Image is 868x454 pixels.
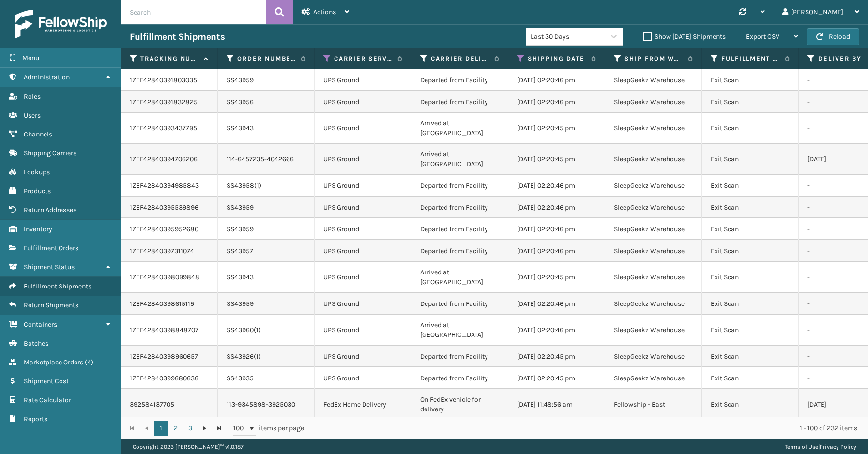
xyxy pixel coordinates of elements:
[121,293,218,315] td: 1ZEF42840398615119
[411,197,508,218] td: Departed from Facility
[315,144,411,175] td: UPS Ground
[121,240,218,262] td: 1ZEF42840397311074
[315,91,411,113] td: UPS Ground
[24,73,70,81] span: Administration
[721,54,780,63] label: Fulfillment Order Status
[227,374,254,382] a: SS43935
[15,10,107,39] img: logo
[605,389,702,420] td: Fellowship - East
[227,182,261,190] a: SS43958(1)
[227,203,254,212] a: SS43959
[24,339,48,348] span: Batches
[605,346,702,367] td: SleepGeekz Warehouse
[508,69,605,91] td: [DATE] 02:20:46 pm
[24,206,76,214] span: Return Addresses
[237,54,296,63] label: Order Number
[24,130,52,138] span: Channels
[315,346,411,367] td: UPS Ground
[315,69,411,91] td: UPS Ground
[411,175,508,197] td: Departed from Facility
[785,439,856,454] div: |
[411,346,508,367] td: Departed from Facility
[702,175,799,197] td: Exit Scan
[227,273,254,281] a: SS43943
[315,315,411,346] td: UPS Ground
[227,326,261,334] a: SS43960(1)
[215,424,223,432] span: Go to the last page
[702,293,799,315] td: Exit Scan
[334,54,393,63] label: Carrier Service
[24,320,57,329] span: Containers
[315,197,411,218] td: UPS Ground
[411,113,508,144] td: Arrived at [GEOGRAPHIC_DATA]
[508,144,605,175] td: [DATE] 02:20:45 pm
[508,113,605,144] td: [DATE] 02:20:45 pm
[508,346,605,367] td: [DATE] 02:20:45 pm
[411,262,508,293] td: Arrived at [GEOGRAPHIC_DATA]
[508,367,605,389] td: [DATE] 02:20:45 pm
[154,421,168,436] a: 1
[24,92,41,101] span: Roles
[411,389,508,420] td: On FedEx vehicle for delivery
[785,443,818,450] a: Terms of Use
[643,32,726,41] label: Show [DATE] Shipments
[807,28,859,45] button: Reload
[605,315,702,346] td: SleepGeekz Warehouse
[315,389,411,420] td: FedEx Home Delivery
[528,54,586,63] label: Shipping Date
[24,415,47,423] span: Reports
[212,421,227,436] a: Go to the last page
[702,262,799,293] td: Exit Scan
[227,225,254,233] a: SS43959
[605,144,702,175] td: SleepGeekz Warehouse
[315,218,411,240] td: UPS Ground
[508,240,605,262] td: [DATE] 02:20:46 pm
[183,421,198,436] a: 3
[85,358,93,366] span: ( 4 )
[411,293,508,315] td: Departed from Facility
[121,69,218,91] td: 1ZEF42840391803035
[227,124,254,132] a: SS43943
[605,218,702,240] td: SleepGeekz Warehouse
[605,91,702,113] td: SleepGeekz Warehouse
[702,240,799,262] td: Exit Scan
[24,301,78,309] span: Return Shipments
[605,367,702,389] td: SleepGeekz Warehouse
[130,31,225,43] h3: Fulfillment Shipments
[508,218,605,240] td: [DATE] 02:20:46 pm
[227,247,253,255] a: SS43957
[24,149,76,157] span: Shipping Carriers
[605,262,702,293] td: SleepGeekz Warehouse
[702,367,799,389] td: Exit Scan
[315,293,411,315] td: UPS Ground
[508,315,605,346] td: [DATE] 02:20:46 pm
[315,175,411,197] td: UPS Ground
[508,389,605,420] td: [DATE] 11:48:56 am
[140,54,199,63] label: Tracking Number
[624,54,683,63] label: Ship from warehouse
[227,352,261,361] a: SS43926(1)
[702,69,799,91] td: Exit Scan
[227,76,254,84] a: SS43959
[24,168,50,176] span: Lookups
[121,262,218,293] td: 1ZEF42840398099848
[121,113,218,144] td: 1ZEF42840393437795
[411,240,508,262] td: Departed from Facility
[702,346,799,367] td: Exit Scan
[605,197,702,218] td: SleepGeekz Warehouse
[201,424,209,432] span: Go to the next page
[121,144,218,175] td: 1ZEF42840394706206
[702,91,799,113] td: Exit Scan
[227,300,254,308] a: SS43959
[121,175,218,197] td: 1ZEF42840394985843
[24,358,83,366] span: Marketplace Orders
[411,91,508,113] td: Departed from Facility
[702,389,799,420] td: Exit Scan
[702,218,799,240] td: Exit Scan
[702,144,799,175] td: Exit Scan
[702,113,799,144] td: Exit Scan
[746,32,779,41] span: Export CSV
[168,421,183,436] a: 2
[233,421,304,436] span: items per page
[531,31,606,42] div: Last 30 Days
